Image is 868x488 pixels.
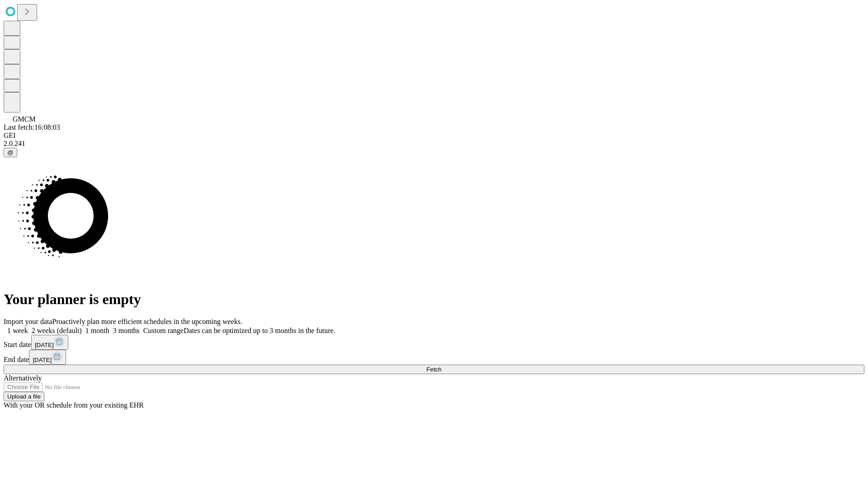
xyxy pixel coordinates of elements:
[4,392,44,401] button: Upload a file
[4,123,60,131] span: Last fetch: 16:08:03
[4,131,864,140] div: GEI
[4,365,864,374] button: Fetch
[32,327,82,334] span: 2 weeks (default)
[52,318,242,325] span: Proactively plan more efficient schedules in the upcoming weeks.
[85,327,109,334] span: 1 month
[426,366,441,373] span: Fetch
[4,140,864,148] div: 2.0.241
[31,335,68,350] button: [DATE]
[113,327,140,334] span: 3 months
[4,291,864,308] h1: Your planner is empty
[143,327,184,334] span: Custom range
[35,342,54,348] span: [DATE]
[7,149,14,156] span: @
[13,115,36,123] span: GMCM
[184,327,335,334] span: Dates can be optimized up to 3 months in the future.
[4,148,17,157] button: @
[4,318,52,325] span: Import your data
[4,350,864,365] div: End date
[29,350,66,365] button: [DATE]
[4,335,864,350] div: Start date
[33,357,52,363] span: [DATE]
[4,374,42,382] span: Alternatively
[4,401,144,409] span: With your OR schedule from your existing EHR
[7,327,28,334] span: 1 week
